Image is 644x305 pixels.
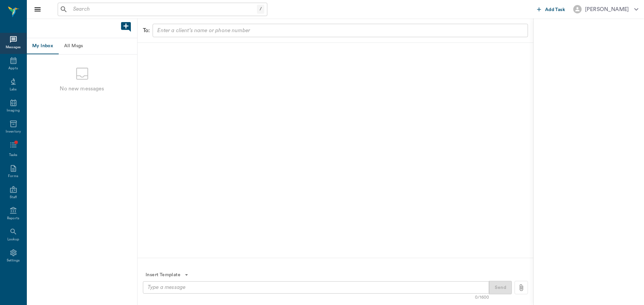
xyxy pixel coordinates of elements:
button: [PERSON_NAME] [568,3,644,15]
div: Settings [7,258,20,263]
div: Reports [7,216,19,221]
button: My Inbox [27,38,58,54]
input: Enter a client’s name or phone number [155,26,525,35]
button: Close drawer [31,3,44,16]
div: Inventory [6,129,21,134]
button: Add Task [534,3,568,15]
div: / [257,5,264,14]
div: Appts [8,66,18,71]
div: Message tabs [27,38,137,54]
div: Tasks [9,153,17,158]
div: 0/1600 [475,294,489,301]
input: Search [70,5,257,14]
button: Insert Template [143,269,191,281]
div: Forms [8,174,18,179]
div: Imaging [7,108,20,113]
p: No new messages [60,85,104,93]
div: [PERSON_NAME] [585,5,629,13]
div: Lookup [7,237,19,242]
div: Messages [6,45,21,50]
button: All Msgs [58,38,89,54]
div: To: [143,26,150,34]
div: Staff [10,195,17,200]
div: Labs [10,87,17,92]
